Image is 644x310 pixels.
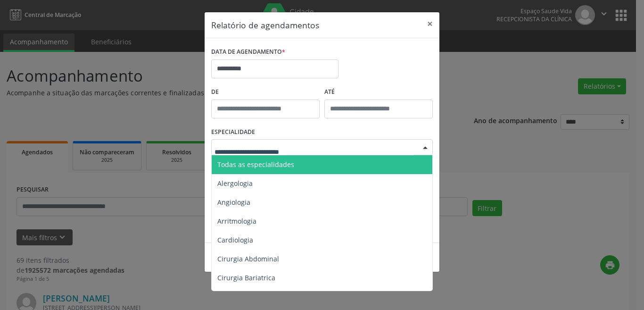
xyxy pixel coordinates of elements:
span: Todas as especialidades [217,160,294,169]
label: ATÉ [324,85,433,100]
span: Cirurgia Bariatrica [217,273,275,282]
span: Cirurgia Abdominal [217,254,279,263]
label: DATA DE AGENDAMENTO [211,45,285,59]
span: Alergologia [217,179,253,188]
h5: Relatório de agendamentos [211,19,319,31]
label: De [211,85,320,100]
span: Cardiologia [217,235,253,244]
span: Angiologia [217,198,250,207]
button: Close [421,12,439,35]
label: ESPECIALIDADE [211,125,255,140]
span: Arritmologia [217,217,256,226]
